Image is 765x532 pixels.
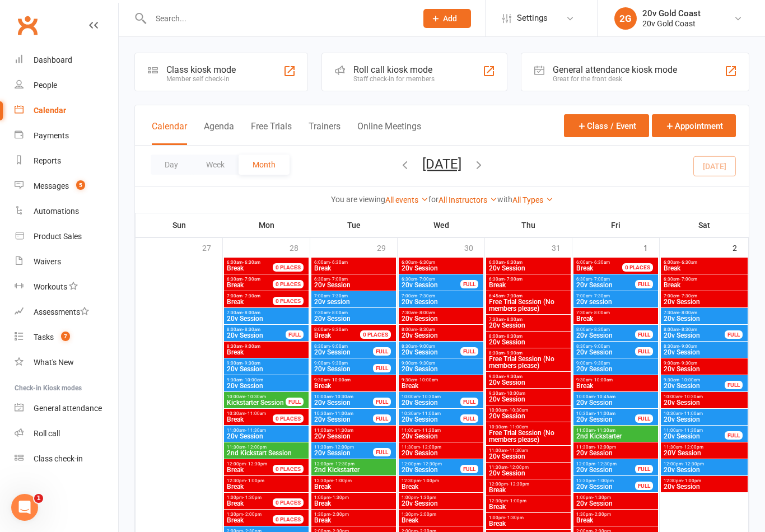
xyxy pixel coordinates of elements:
a: All Types [512,195,553,204]
div: Staff check-in for members [353,75,435,83]
span: Break [314,382,394,389]
span: 10:00am [576,394,656,399]
div: FULL [635,330,653,339]
span: 9:00am [314,361,374,366]
span: - 9:00am [505,351,523,356]
span: 6:00am [488,260,568,265]
span: Add [443,14,457,23]
div: Payments [34,131,69,140]
span: Break [488,282,568,288]
a: Messages 5 [15,174,118,199]
div: Dashboard [34,55,72,64]
span: Settings [517,6,548,31]
a: Product Sales [15,224,118,249]
div: Assessments [34,307,89,316]
div: Member self check-in [166,75,236,83]
span: 9:30am [226,377,306,382]
span: 10:00am [663,394,745,399]
span: 8:30am [663,344,745,349]
a: All events [385,195,428,204]
span: Break [576,264,593,272]
span: 20v Session [488,339,568,346]
span: Kickstarter Session [226,399,286,406]
span: 10:30am [314,411,374,416]
span: 8:30am [488,351,568,356]
a: Calendar [15,98,118,123]
div: FULL [725,381,743,389]
span: Free Trial Session (No members please) [488,356,568,369]
span: - 7:00am [592,277,610,282]
span: - 11:00am [245,411,266,416]
span: - 9:30am [242,361,260,366]
th: Mon [223,213,310,237]
strong: with [497,195,512,204]
span: 20v Session [226,315,306,322]
span: 20v Session [401,265,481,272]
strong: for [428,195,439,204]
span: - 9:30am [679,361,697,366]
span: - 9:00am [592,344,610,349]
span: Break [576,315,656,322]
span: - 6:30am [417,260,435,265]
span: 1 [34,494,43,503]
span: - 11:30am [333,428,353,433]
span: - 9:00am [417,344,435,349]
span: 20v Session [576,416,636,423]
span: 9:30am [663,377,725,382]
span: - 10:45am [595,394,615,399]
div: 31 [552,238,572,256]
div: 20v Gold Coast [642,8,701,18]
th: Sat [660,213,749,237]
span: - 11:00am [507,424,528,430]
span: 20v Session [488,322,568,329]
span: 20v Session [663,315,745,322]
div: Tasks [34,333,54,342]
span: - 8:00am [242,310,260,315]
div: 1 [643,238,659,256]
span: 11:00am [314,428,394,433]
span: 20v Session [663,399,745,406]
span: - 10:00am [592,377,613,382]
span: - 7:30am [417,293,435,298]
span: 2nd Kickstarter [576,433,656,440]
span: 20v Session [401,349,461,356]
span: 7:00am [663,293,745,298]
span: Free Trial Session (No members please) [488,298,568,312]
th: Fri [572,213,660,237]
span: 6:30am [401,277,461,282]
div: Workouts [34,282,67,291]
span: 7:30am [314,310,394,315]
span: - 7:00am [330,277,348,282]
button: Online Meetings [357,121,421,145]
span: 8:00am [576,327,636,332]
div: FULL [460,280,478,288]
a: Automations [15,199,118,224]
span: 8:00am [488,334,568,339]
div: Class check-in [34,454,83,463]
div: 2G [614,7,637,30]
span: 20v Session [314,349,374,356]
span: - 9:00am [330,344,348,349]
div: People [34,81,57,90]
span: 20v Session [488,265,568,272]
span: Break [663,282,745,288]
span: - 7:30am [679,293,697,298]
span: 20v Session [401,416,461,423]
span: 7:00am [576,293,656,298]
span: 20v Session [576,366,656,372]
span: 6:30am [314,277,394,282]
span: 11:00am [401,428,481,433]
div: 0 PLACES [273,297,304,305]
div: FULL [725,330,743,339]
span: 9:30am [314,377,394,382]
span: - 8:30am [592,327,610,332]
span: 7:00am [314,293,394,298]
span: 8:00am [663,327,725,332]
span: - 6:30am [592,260,610,265]
span: - 8:00am [592,310,610,315]
span: 10:00am [314,394,374,399]
span: 20v Session [314,416,374,423]
span: 20v Session [663,433,725,440]
span: - 7:00am [417,277,435,282]
span: 20v Session [401,433,481,440]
